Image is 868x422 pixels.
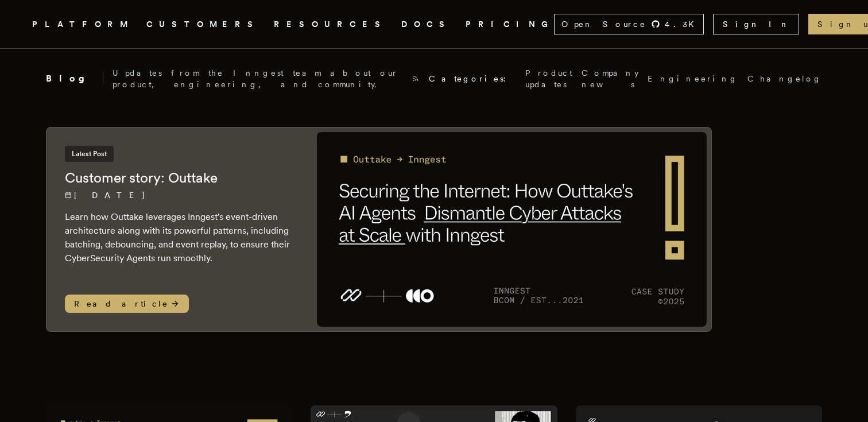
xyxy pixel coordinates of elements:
a: Product updates [525,67,572,90]
span: Read article [65,295,189,313]
p: Learn how Outtake leverages Inngest's event-driven architecture along with its powerful patterns,... [65,210,294,265]
span: Categories: [429,73,516,84]
a: Latest PostCustomer story: Outtake[DATE] Learn how Outtake leverages Inngest's event-driven archi... [46,127,712,332]
a: Company news [582,67,638,90]
a: PRICING [466,17,554,32]
p: [DATE] [65,189,294,201]
a: Engineering [648,73,738,84]
span: Latest Post [65,146,114,162]
a: CUSTOMERS [146,17,260,32]
img: Featured image for Customer story: Outtake blog post [317,132,707,327]
a: DOCS [401,17,452,32]
span: 4.3 K [665,18,701,30]
button: PLATFORM [32,17,133,32]
button: RESOURCES [274,17,387,32]
a: Sign In [713,14,799,34]
h2: Blog [46,72,103,86]
span: Open Source [561,18,646,30]
p: Updates from the Inngest team about our product, engineering, and community. [113,67,402,90]
h2: Customer story: Outtake [65,169,294,187]
a: Changelog [747,73,822,84]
